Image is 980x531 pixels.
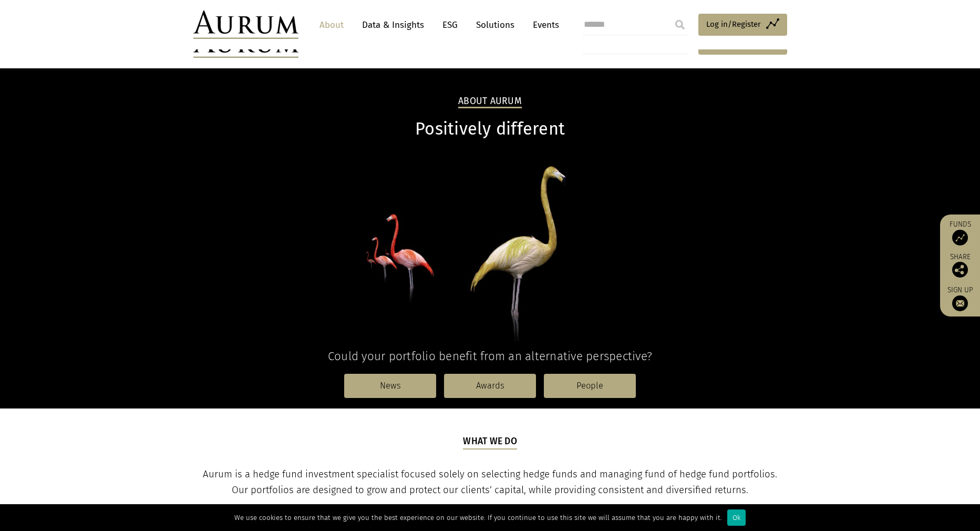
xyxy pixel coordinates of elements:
img: Sign up to our newsletter [952,295,968,311]
a: Awards [444,374,536,398]
h1: Positively different [193,119,787,139]
h5: What we do [463,435,517,450]
a: Funds [945,220,975,246]
a: News [344,374,436,398]
a: People [544,374,636,398]
a: ESG [437,15,463,35]
span: Aurum is a hedge fund investment specialist focused solely on selecting hedge funds and managing ... [203,468,777,496]
a: Events [528,15,559,35]
img: Aurum [193,11,298,39]
img: Access Funds [952,230,968,246]
h4: Could your portfolio benefit from an alternative perspective? [193,349,787,363]
a: About [314,15,349,35]
a: Log in/Register [698,14,787,36]
div: Ok [727,509,746,526]
img: Share this post [952,262,968,278]
a: Solutions [471,15,520,35]
a: Data & Insights [357,15,429,35]
input: Submit [669,14,690,35]
a: Sign up [945,285,975,311]
h2: About Aurum [458,96,522,108]
span: Log in/Register [706,18,761,30]
div: Share [945,253,975,278]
